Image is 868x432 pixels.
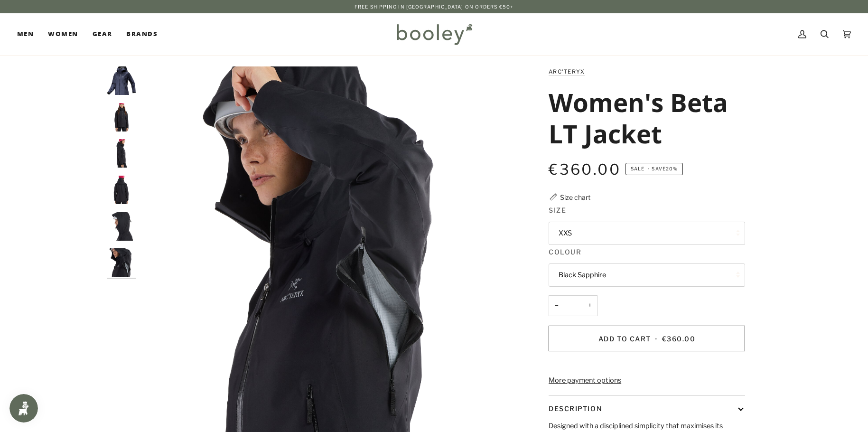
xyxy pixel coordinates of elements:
a: Men [17,13,41,55]
span: Save [625,163,683,175]
span: Brands [126,29,158,39]
a: Brands [119,13,165,55]
span: Gear [93,29,112,39]
a: Gear [85,13,120,55]
div: Size chart [560,192,590,202]
p: Free Shipping in [GEOGRAPHIC_DATA] on Orders €50+ [355,3,513,10]
a: Women [41,13,85,55]
button: Add to Cart • €360.00 [549,326,745,351]
img: Arc'Teryx Women's Beta LT Jacket - Booley Galway [107,103,136,131]
span: • [653,335,660,343]
button: Description [549,396,745,421]
span: Colour [549,247,581,257]
button: Black Sapphire [549,263,745,287]
span: Men [17,29,34,39]
span: Add to Cart [598,335,651,343]
em: • [646,166,652,171]
span: Sale [631,166,644,171]
span: Women [48,29,78,39]
span: €360.00 [549,160,621,178]
img: Arc'Teryx Women's Beta LT Jacket - Booley Galway [107,139,136,168]
span: Size [549,205,566,215]
button: − [549,295,564,317]
h1: Women's Beta LT Jacket [549,86,738,149]
iframe: Button to open loyalty program pop-up [9,394,38,423]
a: Arc'teryx [549,68,585,75]
button: + [582,295,597,317]
button: XXS [549,222,745,245]
img: Arc'Teryx Women's Beta LT Jacket - Booley Galway [107,212,136,241]
img: Arc'Teryx Women's Beta LT Jacket Black Sapphire - Booley Galway [107,66,136,95]
span: 20% [666,166,678,171]
input: Quantity [549,295,597,317]
img: Women's Beta LT Jacket [107,176,136,204]
a: More payment options [549,376,745,386]
img: Booley [392,20,476,48]
span: €360.00 [662,335,696,343]
img: Arc'Teryx Women's Beta LT Jacket - Booley Galway [107,248,136,277]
